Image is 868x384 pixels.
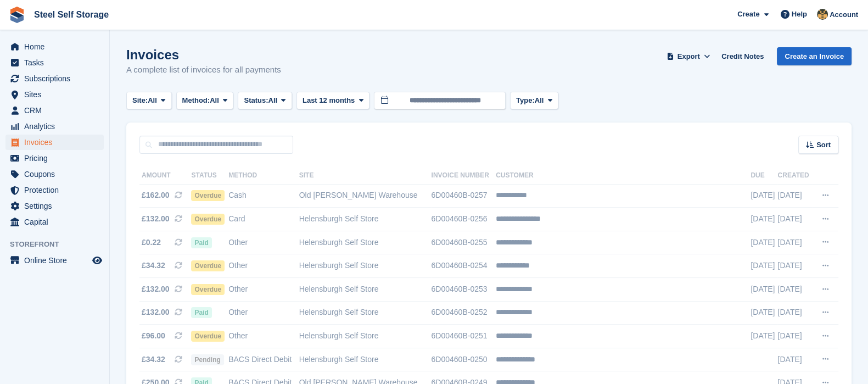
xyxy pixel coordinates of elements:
[24,55,90,70] span: Tasks
[677,51,700,62] span: Export
[30,5,113,24] a: Steel Self Storage
[24,182,90,198] span: Protection
[24,166,90,182] span: Coupons
[5,182,104,198] a: menu
[5,198,104,214] a: menu
[830,9,858,20] span: Account
[24,39,90,54] span: Home
[24,253,90,268] span: Online Store
[5,103,104,118] a: menu
[9,7,25,23] img: stora-icon-8386f47178a22dfd0bd8f6a31ec36ba5ce8667c1dd55bd0f319d3a0aa187defe.svg
[5,39,104,54] a: menu
[664,47,713,65] button: Export
[5,71,104,86] a: menu
[24,71,90,86] span: Subscriptions
[5,135,104,150] a: menu
[126,64,281,76] p: A complete list of invoices for all payments
[24,103,90,118] span: CRM
[737,9,759,20] span: Create
[5,55,104,70] a: menu
[24,87,90,102] span: Sites
[792,9,807,20] span: Help
[5,119,104,134] a: menu
[777,47,852,65] a: Create an Invoice
[24,119,90,134] span: Analytics
[5,253,104,268] a: menu
[5,166,104,182] a: menu
[10,239,109,250] span: Storefront
[817,9,828,20] img: James Steel
[5,87,104,102] a: menu
[5,151,104,166] a: menu
[24,198,90,214] span: Settings
[91,254,104,267] a: Preview store
[24,151,90,166] span: Pricing
[717,47,768,65] a: Credit Notes
[24,214,90,230] span: Capital
[126,47,281,62] h1: Invoices
[24,135,90,150] span: Invoices
[5,214,104,230] a: menu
